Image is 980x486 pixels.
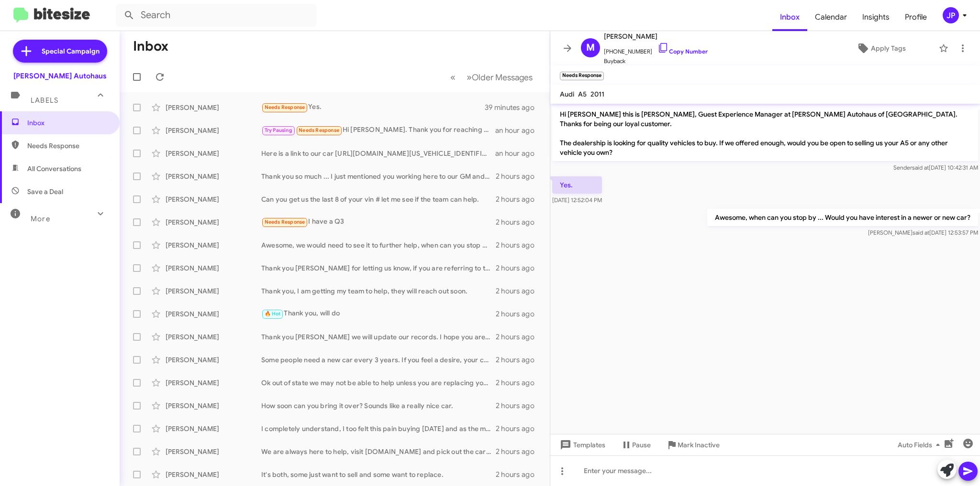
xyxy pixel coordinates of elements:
[265,311,281,317] span: 🔥 Hot
[261,401,496,410] div: How soon can you bring it over? Sounds like a really nice car.
[261,216,496,227] div: I have a Q3
[807,3,855,31] a: Calendar
[467,71,472,83] span: »
[265,219,305,225] span: Needs Response
[166,447,261,456] div: [PERSON_NAME]
[13,71,107,81] div: [PERSON_NAME] Autohaus
[166,286,261,296] div: [PERSON_NAME]
[578,90,587,98] span: A5
[166,126,261,135] div: [PERSON_NAME]
[27,141,109,151] span: Needs Response
[13,40,107,63] a: Special Campaign
[133,39,168,54] h1: Inbox
[261,355,496,365] div: Some people need a new car every 3 years. If you feel a desire, your car is worth the most it wil...
[265,104,305,110] span: Needs Response
[261,470,496,479] div: It's both, some just want to sell and some want to replace.
[560,90,574,98] span: Audi
[893,164,978,171] span: Sender [DATE] 10:42:31 AM
[898,436,944,454] span: Auto Fields
[613,436,658,454] button: Pause
[116,4,317,27] input: Search
[461,67,538,87] button: Next
[166,424,261,433] div: [PERSON_NAME]
[31,96,58,105] span: Labels
[166,149,261,158] div: [PERSON_NAME]
[472,72,533,83] span: Older Messages
[166,355,261,365] div: [PERSON_NAME]
[943,7,959,23] div: JP
[261,194,496,204] div: Can you get us the last 8 of your vin # let me see if the team can help.
[552,176,602,194] p: Yes.
[550,436,613,454] button: Templates
[27,187,63,196] span: Save a Deal
[496,470,542,479] div: 2 hours ago
[261,240,496,250] div: Awesome, we would need to see it to further help, when can you stop by?
[261,263,496,273] div: Thank you [PERSON_NAME] for letting us know, if you are referring to the new car factory warranty...
[935,7,969,23] button: JP
[261,447,496,456] div: We are always here to help, visit [DOMAIN_NAME] and pick out the car you like. And if now is not ...
[261,172,496,181] div: Thank you so much ... I just mentioned you working here to our GM and he smiled and said you were...
[552,196,602,204] span: [DATE] 12:52:04 PM
[166,103,261,112] div: [PERSON_NAME]
[31,215,50,223] span: More
[27,164,81,173] span: All Conversations
[678,436,720,454] span: Mark Inactive
[707,209,978,226] p: Awesome, when can you stop by ... Would you have interest in a newer or new car?
[604,31,708,42] span: [PERSON_NAME]
[604,56,708,66] span: Buyback
[166,470,261,479] div: [PERSON_NAME]
[496,355,542,365] div: 2 hours ago
[261,332,496,342] div: Thank you [PERSON_NAME] we will update our records. I hope you are enjoying what you replaced it ...
[166,194,261,204] div: [PERSON_NAME]
[261,125,495,136] div: Hi [PERSON_NAME]. Thank you for reaching out to me about my A3. I'm presently not interested in s...
[496,378,542,388] div: 2 hours ago
[261,308,496,319] div: Thank you, will do
[632,436,651,454] span: Pause
[897,3,935,31] a: Profile
[871,40,906,57] span: Apply Tags
[590,90,604,98] span: 2011
[890,436,951,454] button: Auto Fields
[855,3,897,31] a: Insights
[496,332,542,342] div: 2 hours ago
[27,118,109,128] span: Inbox
[166,378,261,388] div: [PERSON_NAME]
[604,42,708,56] span: [PHONE_NUMBER]
[552,106,978,161] p: Hi [PERSON_NAME] this is [PERSON_NAME], Guest Experience Manager at [PERSON_NAME] Autohaus of [GE...
[166,263,261,273] div: [PERSON_NAME]
[560,72,604,80] small: Needs Response
[496,401,542,410] div: 2 hours ago
[912,164,929,171] span: said at
[42,46,100,56] span: Special Campaign
[261,102,485,113] div: Yes.
[495,149,542,158] div: an hour ago
[166,309,261,319] div: [PERSON_NAME]
[496,424,542,433] div: 2 hours ago
[166,332,261,342] div: [PERSON_NAME]
[657,48,708,55] a: Copy Number
[166,240,261,250] div: [PERSON_NAME]
[450,71,456,83] span: «
[445,67,538,87] nav: Page navigation example
[496,286,542,296] div: 2 hours ago
[261,424,496,433] div: I completely understand, I too felt this pain buying [DATE] and as the market has corrected it di...
[445,67,461,87] button: Previous
[586,40,595,55] span: M
[658,436,727,454] button: Mark Inactive
[558,436,605,454] span: Templates
[261,286,496,296] div: Thank you, I am getting my team to help, they will reach out soon.
[166,401,261,410] div: [PERSON_NAME]
[495,126,542,135] div: an hour ago
[496,194,542,204] div: 2 hours ago
[772,3,807,31] a: Inbox
[166,217,261,227] div: [PERSON_NAME]
[496,263,542,273] div: 2 hours ago
[868,229,978,236] span: [PERSON_NAME] [DATE] 12:53:57 PM
[261,378,496,388] div: Ok out of state we may not be able to help unless you are replacing your car. Visit [DOMAIN_NAME]...
[496,240,542,250] div: 2 hours ago
[913,229,929,236] span: said at
[299,127,339,133] span: Needs Response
